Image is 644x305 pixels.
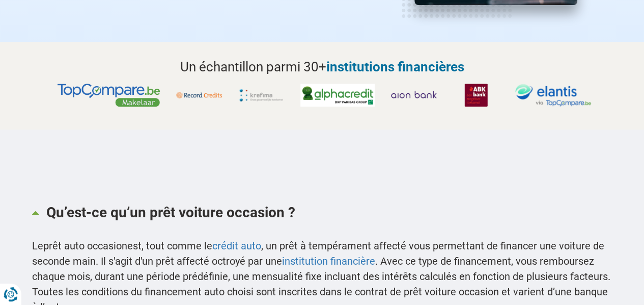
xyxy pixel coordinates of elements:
img: Alphacredit [300,84,375,107]
img: ABK Bank [453,84,499,107]
img: Elantis via TopCompare [515,84,591,107]
a: crédit auto [212,240,261,252]
span: , un prêt à tempérament affecté vous permettant de financer une voiture de seconde main. Il s'agi... [32,240,604,267]
img: Krefima [238,84,284,107]
span: institutions financières [326,59,464,74]
img: TopCompare, makelaars partner voor jouw krediet [58,84,159,107]
a: Qu’est-ce qu’un prêt voiture occasion ? [32,194,612,231]
span: est, tout comme le [127,240,212,252]
span: Le [32,240,43,252]
a: institution financière [282,255,375,267]
img: Aion Bank [391,84,437,107]
h2: Un échantillon parmi 30+ [32,57,612,77]
span: prêt auto occasion [43,240,127,252]
img: Record Credits [176,84,222,107]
